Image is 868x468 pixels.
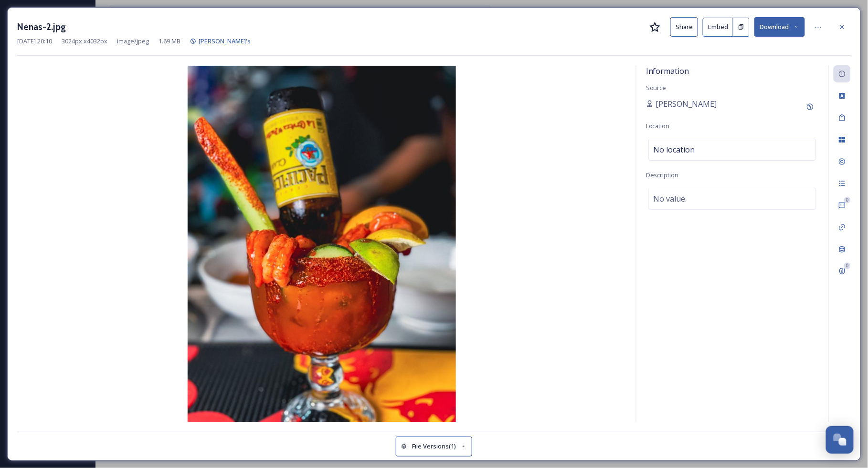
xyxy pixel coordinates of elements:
[754,17,805,37] button: Download
[17,20,66,34] h3: Nenas-2.jpg
[646,83,667,92] span: Source
[703,18,733,37] button: Embed
[17,37,52,46] span: [DATE] 20:10
[159,37,180,46] span: 1.69 MB
[396,437,472,456] button: File Versions(1)
[646,66,689,76] span: Information
[656,98,717,110] span: [PERSON_NAME]
[62,37,107,46] span: 3024 px x 4032 px
[646,171,679,179] span: Description
[844,263,851,269] div: 0
[826,426,854,454] button: Open Chat
[670,17,698,37] button: Share
[646,122,670,130] span: Location
[844,197,851,203] div: 0
[17,66,626,422] img: Nenas-2.jpg
[654,144,695,155] span: No location
[654,193,687,204] span: No value.
[117,37,149,46] span: image/jpeg
[199,37,251,45] span: [PERSON_NAME]'s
